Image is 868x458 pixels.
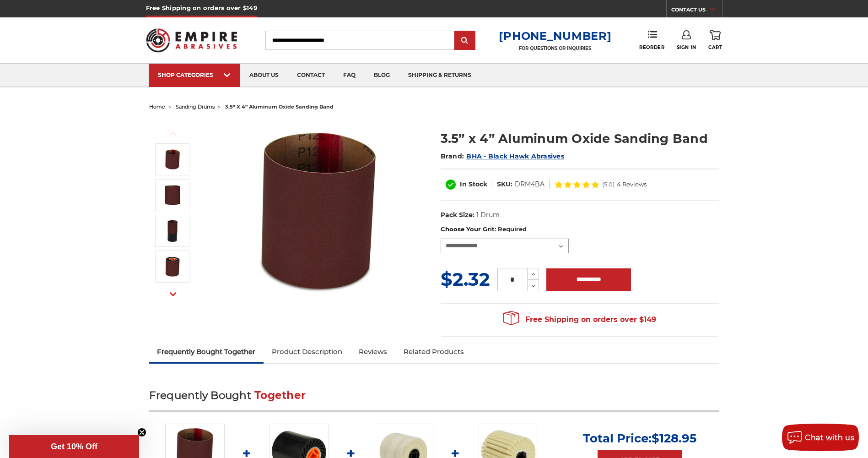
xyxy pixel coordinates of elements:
[503,311,656,329] span: Free Shipping on orders over $149
[254,389,306,402] span: Together
[334,64,365,87] a: faq
[441,268,490,290] span: $2.32
[515,180,545,189] dd: DRM4BA
[499,29,611,43] a: [PHONE_NUMBER]
[708,44,722,50] span: Cart
[460,180,487,188] span: In Stock
[399,64,480,87] a: shipping & returns
[395,342,472,362] a: Related Products
[498,225,527,233] small: Required
[652,431,696,446] span: $128.95
[805,433,854,442] span: Chat with us
[583,431,696,446] p: Total Price:
[365,64,399,87] a: blog
[161,219,184,242] img: sanding drum
[137,428,146,437] button: Close teaser
[158,71,231,78] div: SHOP CATEGORIES
[476,210,500,220] dd: 1 Drum
[225,104,334,110] span: 3.5” x 4” aluminum oxide sanding band
[497,180,512,189] dt: SKU:
[162,284,184,304] button: Next
[149,389,251,402] span: Frequently Bought
[288,64,334,87] a: contact
[708,30,722,50] a: Cart
[176,104,215,110] a: sanding drums
[149,342,264,362] a: Frequently Bought Together
[456,32,474,50] input: Submit
[161,184,184,207] img: sanding band
[499,45,611,51] p: FOR QUESTIONS OR INQUIRIES
[441,210,474,220] dt: Pack Size:
[240,64,288,87] a: about us
[149,104,165,110] a: home
[9,435,139,458] div: Get 10% OffClose teaser
[264,342,350,362] a: Product Description
[617,181,647,187] span: 4 Reviews
[441,130,719,147] h1: 3.5” x 4” Aluminum Oxide Sanding Band
[639,44,664,50] span: Reorder
[161,148,184,171] img: 3.5x4 inch sanding band for expanding rubber drum
[602,181,615,187] span: (5.0)
[782,424,859,451] button: Chat with us
[466,152,564,160] a: BHA - Black Hawk Abrasives
[677,44,696,50] span: Sign In
[227,120,410,303] img: 3.5x4 inch sanding band for expanding rubber drum
[51,442,97,451] span: Get 10% Off
[441,225,719,234] label: Choose Your Grit:
[671,5,722,17] a: CONTACT US
[161,255,184,278] img: 4x11 sanding belt
[162,124,184,143] button: Previous
[350,342,395,362] a: Reviews
[639,30,664,50] a: Reorder
[441,152,464,160] span: Brand:
[146,22,237,58] img: Empire Abrasives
